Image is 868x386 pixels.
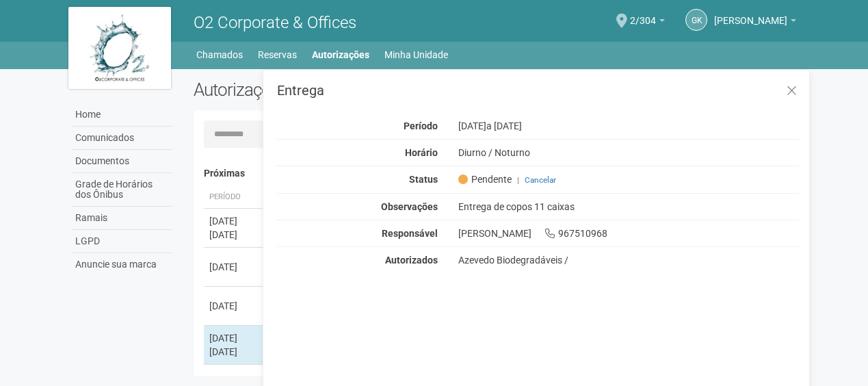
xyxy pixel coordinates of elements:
img: logo.jpg [68,7,171,89]
strong: Observações [381,201,438,212]
strong: Status [409,174,438,185]
strong: Horário [405,147,438,158]
a: GK [685,9,707,31]
span: | [517,175,519,185]
div: Entrega de copos 11 caixas [448,201,810,213]
a: Cancelar [525,175,556,185]
div: [DATE] [209,214,260,228]
a: Chamados [196,45,243,64]
div: Azevedo Biodegradáveis / [458,254,800,266]
strong: Autorizados [385,255,438,266]
strong: Período [404,120,438,131]
span: 2/304 [630,2,656,26]
a: LGPD [72,230,173,253]
a: Ramais [72,207,173,230]
a: Reservas [258,45,297,64]
div: [DATE] [448,120,810,132]
a: Autorizações [312,45,369,64]
span: a [DATE] [486,120,522,131]
div: [DATE] [209,299,260,313]
a: [PERSON_NAME] [714,17,796,28]
h2: Autorizações [194,79,486,100]
div: [DATE] [209,345,260,359]
a: 2/304 [630,17,665,28]
strong: Responsável [382,228,438,239]
th: Período [204,186,265,209]
a: Anuncie sua marca [72,253,173,276]
span: O2 Corporate & Offices [194,13,356,32]
div: [DATE] [209,228,260,242]
a: Grade de Horários dos Ônibus [72,173,173,207]
a: Documentos [72,150,173,173]
div: [DATE] [209,331,260,345]
a: Minha Unidade [384,45,448,64]
h4: Próximas [204,168,790,179]
div: Diurno / Noturno [448,146,810,159]
a: Home [72,103,173,127]
span: Gleice Kelly [714,2,787,26]
div: [PERSON_NAME] 967510968 [448,227,810,240]
a: Comunicados [72,127,173,150]
h3: Entrega [277,83,799,97]
div: [DATE] [209,260,260,274]
span: Pendente [458,173,512,185]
